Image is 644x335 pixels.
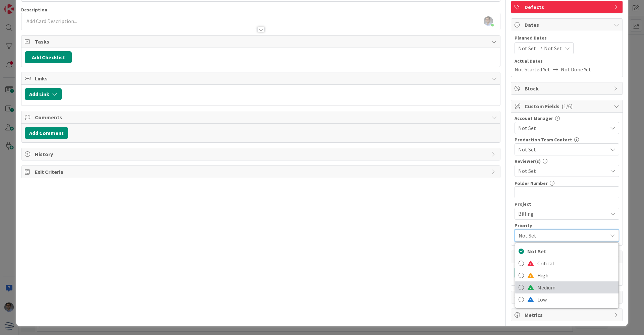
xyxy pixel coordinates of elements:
span: Links [35,74,488,82]
button: Add Link [25,88,62,100]
button: Add Comment [25,127,68,139]
label: Folder Number [515,180,548,186]
span: Not Set [518,167,607,175]
span: Not Done Yet [561,65,591,73]
span: Metrics [525,311,610,319]
span: Tasks [35,38,488,46]
a: Not Set [515,245,619,257]
a: Medium [515,281,619,293]
a: Critical [515,257,619,269]
img: Z73RnDsCmBocmnAGioLxwK0hGtHFBj8R.jpg [484,16,493,26]
span: Not Set [544,44,562,52]
a: Low [515,293,619,306]
span: Dates [525,21,610,29]
div: Account Manager [515,116,619,121]
span: Not Started Yet [515,65,550,73]
span: Not Set [519,231,604,240]
span: ( 1/6 ) [561,103,573,110]
span: Description [21,7,47,13]
div: Production Team Contact [515,137,619,142]
span: Not Set [518,44,536,52]
div: Project [515,202,619,206]
button: Add Checklist [25,51,72,63]
span: Defects [525,3,610,11]
a: High [515,269,619,281]
span: Planned Dates [515,35,619,42]
div: Priority [515,223,619,228]
span: History [35,150,488,158]
span: Custom Fields [525,102,610,110]
span: Billing [518,209,604,218]
span: Critical [537,258,615,268]
span: Not Set [518,124,607,132]
span: Not Set [527,246,615,256]
span: Actual Dates [515,58,619,65]
span: Low [537,294,615,305]
div: Reviewer(s) [515,159,619,163]
span: Comments [35,113,488,121]
span: Medium [537,282,615,292]
span: Not Set [518,145,604,154]
span: Block [525,84,610,92]
span: High [537,270,615,280]
span: Exit Criteria [35,168,488,176]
